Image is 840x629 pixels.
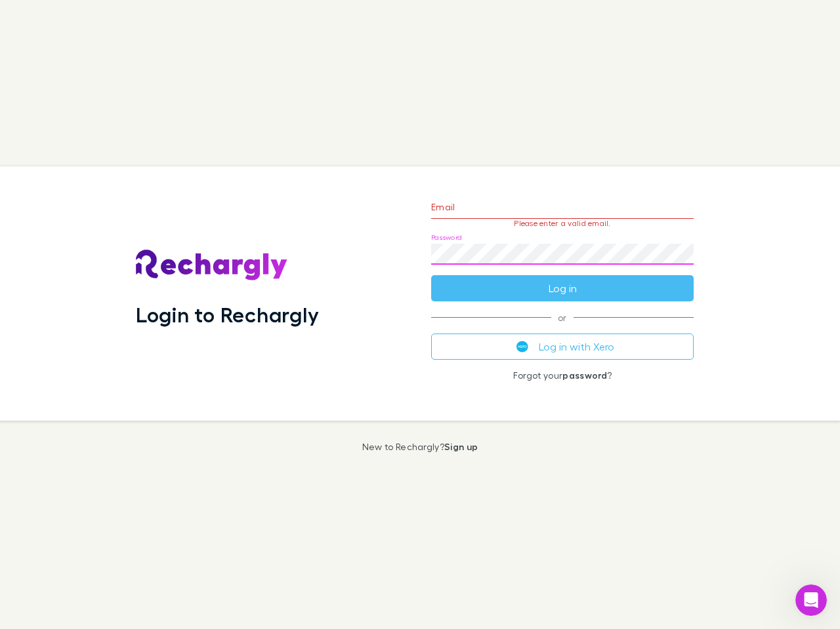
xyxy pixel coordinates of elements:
[562,370,607,381] a: password
[795,584,827,616] iframe: Intercom live chat
[431,370,694,381] p: Forgot your ?
[444,441,478,452] a: Sign up
[431,317,694,318] span: or
[431,334,694,360] button: Log in with Xero
[362,442,478,452] p: New to Rechargly?
[516,341,528,353] img: Xero's logo
[136,302,319,327] h1: Login to Rechargly
[431,275,694,301] button: Log in
[431,233,462,242] label: Password
[431,219,694,228] p: Please enter a valid email.
[136,250,288,281] img: Rechargly's Logo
